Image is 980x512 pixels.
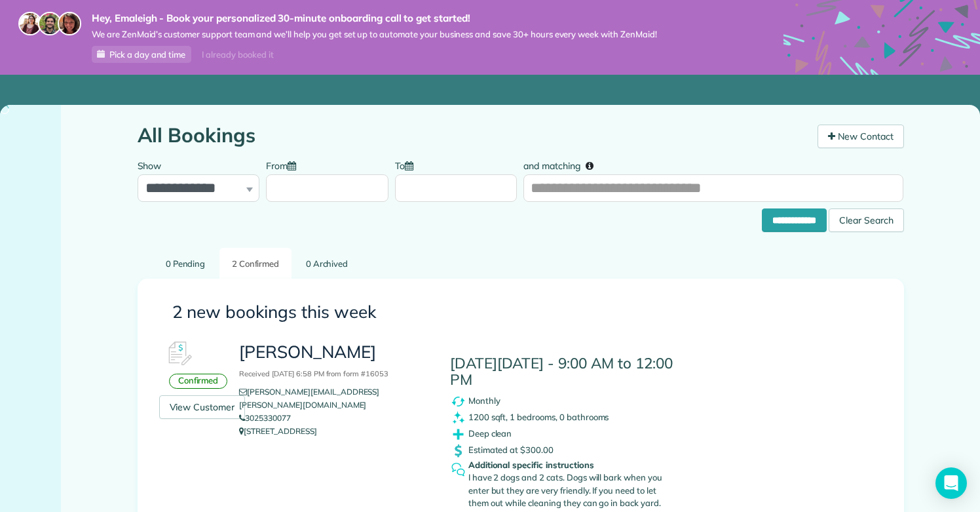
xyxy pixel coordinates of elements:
h3: 2 new bookings this week [172,303,869,322]
div: Confirmed [169,374,228,389]
span: Monthly [468,395,500,405]
small: Received [DATE] 6:58 PM from form #16053 [239,369,388,378]
img: extras_symbol_icon-f5f8d448bd4f6d592c0b405ff41d4b7d97c126065408080e4130a9468bdbe444.png [450,426,466,443]
span: We are ZenMaid’s customer support team and we’ll help you get set up to automate your business an... [92,29,657,40]
img: maria-72a9807cf96188c08ef61303f053569d2e2a8a1cde33d635c8a3ac13582a053d.jpg [18,12,42,35]
a: 0 Archived [293,248,360,279]
a: 0 Pending [153,248,218,279]
strong: Hey, Emaleigh - Book your personalized 30-minute onboarding call to get started! [92,12,657,25]
span: Pick a day and time [109,49,185,60]
label: To [395,153,420,177]
a: View Customer [159,395,246,419]
img: michelle-19f622bdf1676172e81f8f8fba1fb50e276960ebfe0243fe18214015130c80e4.jpg [58,12,81,35]
label: and matching [523,153,603,177]
h4: [DATE][DATE] - 9:00 AM to 12:00 PM [450,355,694,387]
h3: [PERSON_NAME] [239,343,430,380]
div: Open Intercom Messenger [935,467,967,499]
span: Estimated at $300.00 [468,444,554,454]
span: I have 2 dogs and 2 cats. Dogs will bark when you enter but they are very friendly. If you need t... [468,472,662,508]
label: From [266,153,303,177]
a: Clear Search [829,211,904,222]
span: 1200 sqft, 1 bedrooms, 0 bathrooms [468,411,609,422]
div: I already booked it [194,47,281,63]
img: clean_symbol_icon-dd072f8366c07ea3eb8378bb991ecd12595f4b76d916a6f83395f9468ae6ecae.png [450,410,466,426]
img: question_symbol_icon-fa7b350da2b2fea416cef77984ae4cf4944ea5ab9e3d5925827a5d6b7129d3f6.png [450,462,466,478]
h1: All Bookings [138,125,808,146]
a: [PERSON_NAME][EMAIL_ADDRESS][PERSON_NAME][DOMAIN_NAME] [239,387,379,410]
img: Booking #615267 [159,334,198,374]
p: [STREET_ADDRESS] [239,425,430,438]
a: Pick a day and time [92,46,191,63]
img: recurrence_symbol_icon-7cc721a9f4fb8f7b0289d3d97f09a2e367b638918f1a67e51b1e7d8abe5fb8d8.png [450,393,466,410]
a: 3025330077 [239,413,291,423]
a: 2 Confirmed [219,248,292,279]
a: New Contact [818,125,904,148]
span: Deep clean [468,427,512,438]
img: dollar_symbol_icon-bd8a6898b2649ec353a9eba708ae97d8d7348bddd7d2aed9b7e4bf5abd9f4af5.png [450,443,466,459]
strong: Additional specific instructions [468,459,666,472]
div: Clear Search [829,208,904,232]
img: jorge-587dff0eeaa6aab1f244e6dc62b8924c3b6ad411094392a53c71c6c4a576187d.jpg [38,12,62,35]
